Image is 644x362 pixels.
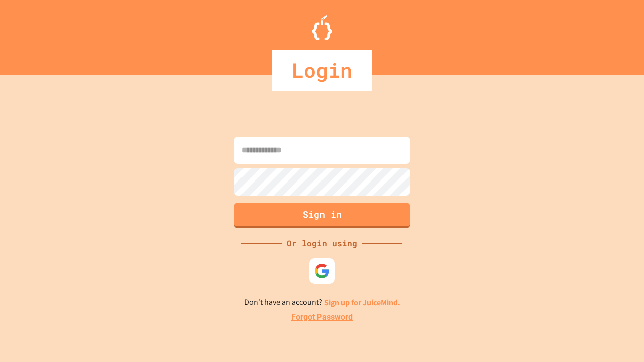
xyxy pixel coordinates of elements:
[234,203,410,228] button: Sign in
[282,237,362,249] div: Or login using
[244,296,400,309] p: Don't have an account?
[312,15,332,40] img: Logo.svg
[324,297,400,308] a: Sign up for JuiceMind.
[272,50,372,90] div: Login
[314,263,330,279] img: google-icon.svg
[291,311,353,323] a: Forgot Password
